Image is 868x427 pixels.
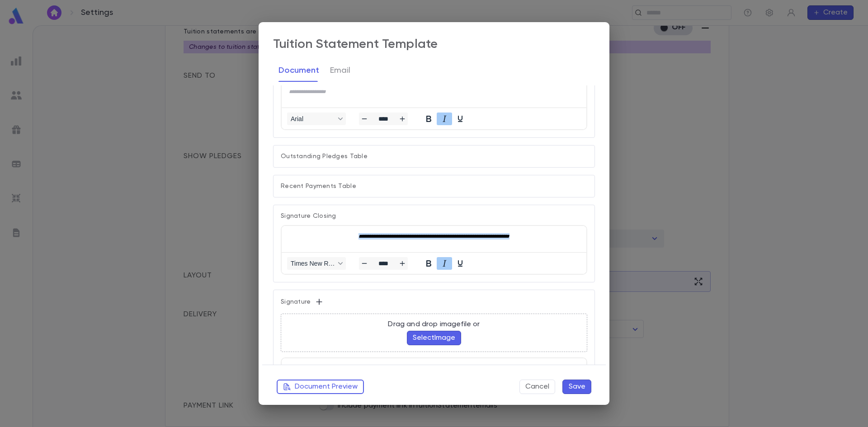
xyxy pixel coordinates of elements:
button: Cancel [519,380,555,394]
p: Outstanding Pledges Table [281,153,587,160]
button: Underline [453,257,468,270]
iframe: Rich Text Area [282,81,586,108]
body: Rich Text Area. Press ALT-0 for help. [7,7,297,14]
button: Document Preview [277,380,364,394]
iframe: Rich Text Area [282,226,586,252]
button: Bold [421,257,436,270]
button: Fonts Times New Roman [287,257,346,270]
button: Fonts Arial [287,113,346,125]
button: Increase font size [397,113,408,125]
button: Save [562,380,591,394]
p: Signature Closing [281,212,587,220]
span: Times New Roman [291,260,335,267]
button: Decrease font size [359,257,370,270]
span: Arial [291,115,335,122]
button: Underline [453,113,468,125]
button: Increase font size [397,257,408,270]
button: Italic [437,113,452,125]
div: Tuition Statement Template [273,37,438,52]
p: Recent Payments Table [281,183,587,190]
p: Signature [281,297,587,306]
button: SelectImage [407,331,461,345]
p: Drag and drop image file or [388,320,480,329]
button: Italic [437,257,452,270]
button: Document [278,59,319,82]
button: Bold [421,113,436,125]
button: Email [330,59,350,82]
iframe: Rich Text Area [282,358,586,403]
button: Decrease font size [359,113,370,125]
